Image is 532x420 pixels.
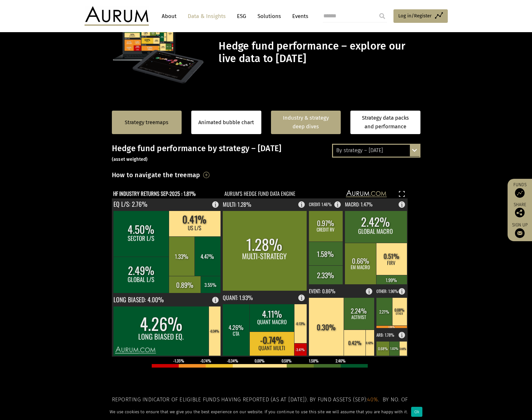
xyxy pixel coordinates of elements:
[350,111,420,134] a: Strategy data packs and performance
[85,6,149,26] img: Aurum
[511,182,529,198] a: Funds
[112,157,148,162] small: (asset weighted)
[411,407,422,417] div: Ok
[219,40,419,65] h1: Hedge fund performance – explore our live data to [DATE]
[112,396,420,413] h5: Reporting indicator of eligible funds having reported (as at [DATE]). By fund assets (Sep): . By ...
[376,10,389,23] input: Submit
[289,10,308,22] a: Events
[367,396,378,403] span: 40%
[515,188,525,198] img: Access Funds
[271,111,341,134] a: Industry & strategy deep dives
[398,12,432,20] span: Log in/Register
[511,222,529,238] a: Sign up
[234,10,249,22] a: ESG
[198,118,254,127] a: Animated bubble chart
[393,9,448,23] a: Log in/Register
[515,208,525,217] img: Share this post
[185,10,229,22] a: Data & Insights
[254,10,284,22] a: Solutions
[112,169,200,180] h3: How to navigate the treemap
[333,145,419,156] div: By strategy – [DATE]
[125,118,168,127] a: Strategy treemaps
[158,10,180,22] a: About
[511,203,529,217] div: Share
[515,228,525,238] img: Sign up to our newsletter
[112,144,420,163] h3: Hedge fund performance by strategy – [DATE]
